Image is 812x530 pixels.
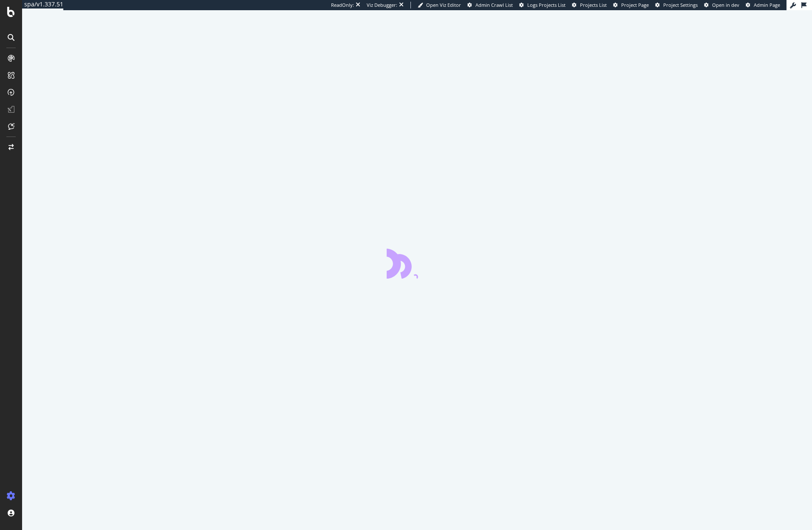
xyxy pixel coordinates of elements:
a: Open in dev [704,2,739,9]
div: animation [387,248,448,279]
span: Logs Projects List [527,2,566,8]
span: Projects List [580,2,607,8]
span: Project Page [621,2,649,8]
span: Open Viz Editor [426,2,461,8]
a: Logs Projects List [519,2,566,9]
span: Open in dev [712,2,739,8]
a: Admin Page [746,2,780,9]
a: Project Settings [655,2,698,9]
a: Open Viz Editor [418,2,461,9]
a: Project Page [613,2,649,9]
span: Admin Crawl List [475,2,513,8]
div: ReadOnly: [331,2,354,9]
span: Project Settings [663,2,698,8]
a: Projects List [572,2,607,9]
a: Admin Crawl List [467,2,513,9]
span: Admin Page [754,2,780,8]
div: Viz Debugger: [367,2,397,9]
